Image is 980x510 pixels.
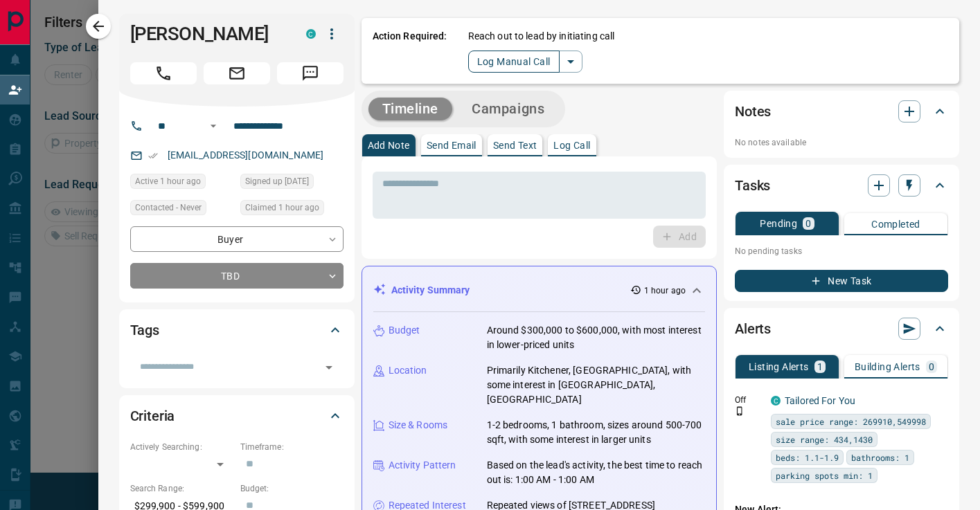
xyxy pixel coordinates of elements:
[735,406,745,416] svg: Push Notification Only
[855,362,920,372] p: Building Alerts
[776,432,873,446] span: size range: 434,1430
[373,277,706,303] div: Activity Summary1 hour ago
[130,62,197,84] span: Call
[871,219,920,229] p: Completed
[130,23,285,45] h1: [PERSON_NAME]
[487,418,706,447] p: 1-2 bedrooms, 1 bathroom, sizes around 500-700 sqft, with some interest in larger units
[785,395,855,406] a: Tailored For You
[391,283,470,298] p: Activity Summary
[368,98,453,120] button: Timeline
[735,394,763,406] p: Off
[817,362,823,372] p: 1
[929,362,934,372] p: 0
[644,284,686,297] p: 1 hour ago
[240,174,344,193] div: Tue Aug 12 2025
[735,169,948,202] div: Tasks
[148,151,158,161] svg: Email Verified
[776,415,926,428] span: sale price range: 269910,549998
[130,174,233,193] div: Mon Sep 15 2025
[368,140,410,150] p: Add Note
[735,312,948,345] div: Alerts
[130,405,175,427] h2: Criteria
[427,140,476,150] p: Send Email
[735,95,948,128] div: Notes
[135,201,202,215] span: Contacted - Never
[760,219,797,228] p: Pending
[487,363,706,407] p: Primarily Kitchener, [GEOGRAPHIC_DATA], with some interest in [GEOGRAPHIC_DATA], [GEOGRAPHIC_DATA]
[487,323,706,352] p: Around $300,000 to $600,000, with most interest in lower-priced units
[389,458,456,473] p: Activity Pattern
[245,174,309,188] span: Signed up [DATE]
[205,118,222,134] button: Open
[553,140,590,150] p: Log Call
[735,174,770,197] h2: Tasks
[735,241,948,262] p: No pending tasks
[130,313,344,347] div: Tags
[735,318,771,340] h2: Alerts
[468,29,615,44] p: Reach out to lead by initiating call
[277,62,344,84] span: Message
[135,174,201,188] span: Active 1 hour ago
[458,98,558,120] button: Campaigns
[735,100,771,122] h2: Notes
[468,51,582,73] div: split button
[487,458,706,487] p: Based on the lead's activity, the best time to reach out is: 1:00 AM - 1:00 AM
[749,362,809,372] p: Listing Alerts
[130,441,233,453] p: Actively Searching:
[851,450,909,464] span: bathrooms: 1
[130,482,233,495] p: Search Range:
[735,270,948,292] button: New Task
[319,358,339,377] button: Open
[776,450,839,464] span: beds: 1.1-1.9
[204,62,270,84] span: Email
[130,399,344,432] div: Criteria
[306,29,316,39] div: condos.ca
[168,149,324,161] a: [EMAIL_ADDRESS][DOMAIN_NAME]
[245,201,319,215] span: Claimed 1 hour ago
[130,226,344,252] div: Buyer
[373,29,447,73] p: Action Required:
[468,51,560,73] button: Log Manual Call
[130,319,159,341] h2: Tags
[493,140,537,150] p: Send Text
[805,219,811,228] p: 0
[240,200,344,219] div: Mon Sep 15 2025
[240,441,344,453] p: Timeframe:
[240,482,344,495] p: Budget:
[389,323,420,338] p: Budget
[776,468,873,482] span: parking spots min: 1
[389,363,427,378] p: Location
[130,263,344,289] div: TBD
[735,136,948,149] p: No notes available
[771,396,781,406] div: condos.ca
[389,418,448,432] p: Size & Rooms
